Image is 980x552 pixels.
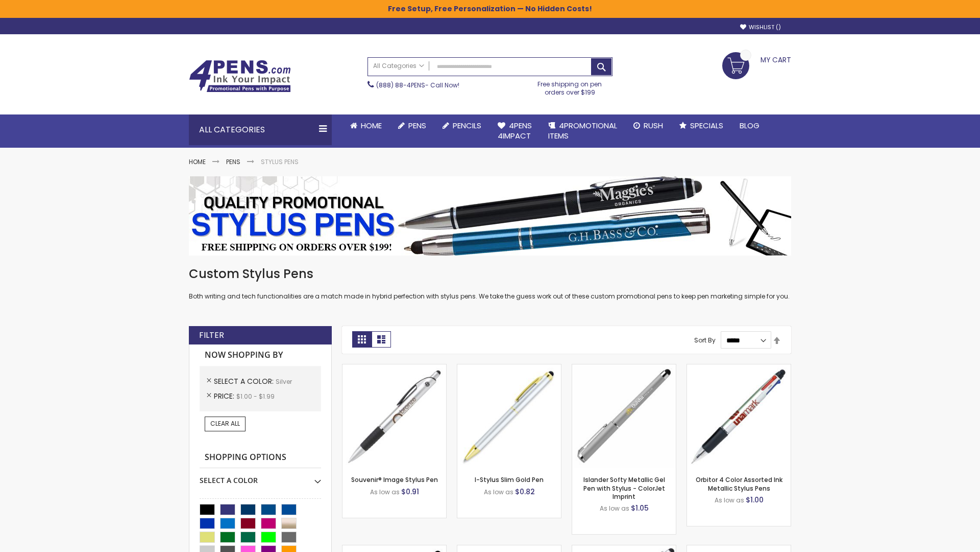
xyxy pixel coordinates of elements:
[200,468,321,486] div: Select A Color
[631,503,649,513] span: $1.05
[276,377,292,386] span: Silver
[408,120,426,131] span: Pens
[376,81,425,89] a: (888) 88-4PENS
[583,475,665,500] a: Islander Softy Metallic Gel Pen with Stylus - ColorJet Imprint
[484,488,513,496] span: As low as
[205,417,246,431] a: Clear All
[694,336,716,344] label: Sort By
[342,364,446,468] img: Souvenir® Image Stylus Pen-Silver
[361,120,382,131] span: Home
[189,266,791,282] h1: Custom Stylus Pens
[370,488,400,496] span: As low as
[457,364,561,373] a: I-Stylus-Slim-Gold-Silver
[527,76,613,97] div: Free shipping on pen orders over $199
[210,419,240,428] span: Clear All
[746,495,764,505] span: $1.00
[236,392,275,401] span: $1.00 - $1.99
[740,120,759,131] span: Blog
[352,331,372,348] strong: Grid
[690,120,723,131] span: Specials
[644,120,663,131] span: Rush
[342,114,390,137] a: Home
[351,475,438,484] a: Souvenir® Image Stylus Pen
[572,364,676,468] img: Islander Softy Metallic Gel Pen with Stylus - ColorJet Imprint-Silver
[189,60,291,93] img: 4Pens Custom Pens and Promotional Products
[715,496,744,504] span: As low as
[687,364,791,468] img: Orbitor 4 Color Assorted Ink Metallic Stylus Pens-Silver
[189,266,791,301] div: Both writing and tech functionalities are a match made in hybrid perfection with stylus pens. We ...
[373,62,424,70] span: All Categories
[671,114,731,137] a: Specials
[489,114,540,148] a: 4Pens4impact
[457,364,561,468] img: I-Stylus-Slim-Gold-Silver
[475,475,544,484] a: I-Stylus Slim Gold Pen
[731,114,768,137] a: Blog
[434,114,489,137] a: Pencils
[200,447,321,469] strong: Shopping Options
[261,157,299,166] strong: Stylus Pens
[214,391,236,401] span: Price
[226,157,240,166] a: Pens
[189,176,791,256] img: Stylus Pens
[390,114,434,137] a: Pens
[600,504,629,513] span: As low as
[189,114,332,145] div: All Categories
[548,120,617,141] span: 4PROMOTIONAL ITEMS
[189,157,206,166] a: Home
[498,120,532,141] span: 4Pens 4impact
[515,487,535,497] span: $0.82
[200,344,321,366] strong: Now Shopping by
[540,114,625,148] a: 4PROMOTIONALITEMS
[625,114,671,137] a: Rush
[453,120,481,131] span: Pencils
[572,364,676,373] a: Islander Softy Metallic Gel Pen with Stylus - ColorJet Imprint-Silver
[401,487,419,497] span: $0.91
[376,81,459,89] span: - Call Now!
[740,24,781,31] a: Wishlist
[687,364,791,373] a: Orbitor 4 Color Assorted Ink Metallic Stylus Pens-Silver
[696,475,782,492] a: Orbitor 4 Color Assorted Ink Metallic Stylus Pens
[368,58,429,75] a: All Categories
[199,330,224,341] strong: Filter
[214,376,276,386] span: Select A Color
[342,364,446,373] a: Souvenir® Image Stylus Pen-Silver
